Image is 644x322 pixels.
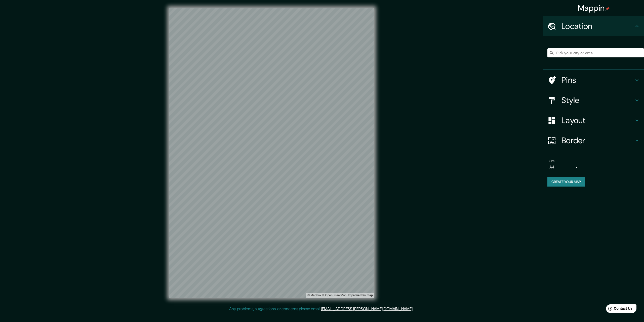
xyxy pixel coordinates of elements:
[606,7,610,11] img: pin-icon.png
[543,130,644,151] div: Border
[229,306,413,312] p: Any problems, suggestions, or concerns please email .
[561,135,634,146] h4: Border
[561,95,634,105] h4: Style
[543,70,644,90] div: Pins
[169,8,374,298] canvas: Map
[578,3,610,13] h4: Mappin
[322,294,346,297] a: OpenStreetMap
[348,294,373,297] a: Map feedback
[414,306,415,312] div: .
[543,110,644,130] div: Layout
[307,294,321,297] a: Mapbox
[561,115,634,125] h4: Layout
[547,177,585,187] button: Create your map
[413,306,414,312] div: .
[543,90,644,110] div: Style
[549,159,555,163] label: Size
[547,48,644,57] input: Pick your city or area
[543,16,644,36] div: Location
[321,306,413,311] a: [EMAIL_ADDRESS][PERSON_NAME][DOMAIN_NAME]
[599,302,638,316] iframe: Help widget launcher
[561,21,634,31] h4: Location
[549,163,580,171] div: A4
[561,75,634,85] h4: Pins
